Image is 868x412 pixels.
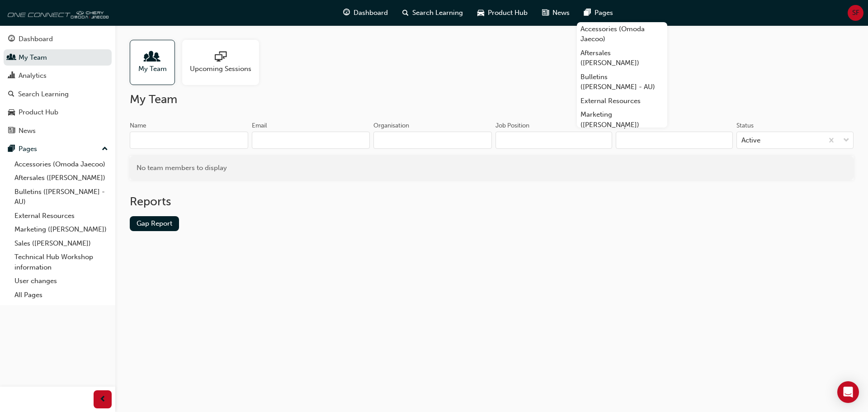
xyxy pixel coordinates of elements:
a: Gap Report [130,216,179,231]
a: car-iconProduct Hub [470,4,535,22]
a: Bulletins ([PERSON_NAME] - AU) [11,185,112,209]
span: prev-icon [99,394,106,405]
span: search-icon [402,7,409,19]
a: guage-iconDashboard [336,4,395,22]
div: News [19,126,36,136]
a: Aftersales ([PERSON_NAME]) [11,171,112,185]
input: Organisation [373,132,492,149]
div: No team members to display [130,156,854,180]
div: Job Position [495,121,529,130]
a: External Resources [577,94,667,108]
span: pages-icon [584,7,591,19]
button: Pages [4,141,112,157]
span: sessionType_ONLINE_URL-icon [215,51,226,64]
div: Analytics [19,71,47,81]
a: Marketing ([PERSON_NAME]) [11,223,112,237]
span: SF [852,8,859,18]
a: Accessories (Omoda Jaecoo) [577,22,667,46]
a: User changes [11,274,112,288]
input: Email [252,132,370,149]
div: Pages [19,144,37,154]
a: Dashboard [4,31,112,47]
a: My Team [4,49,112,66]
span: Upcoming Sessions [190,64,251,74]
a: Upcoming Sessions [182,40,266,85]
a: Bulletins ([PERSON_NAME] - AU) [577,70,667,94]
div: Name [130,121,146,130]
span: News [552,8,570,18]
span: Search Learning [412,8,463,18]
span: car-icon [8,109,15,117]
div: Dashboard [19,34,53,44]
span: chart-icon [8,72,15,80]
a: news-iconNews [535,4,577,22]
div: Search Learning [18,89,69,99]
img: oneconnect [5,4,108,22]
h2: My Team [130,92,854,107]
span: up-icon [102,143,108,155]
span: guage-icon [8,35,15,43]
div: Status [736,121,754,130]
span: news-icon [542,7,549,19]
span: news-icon [8,127,15,135]
a: Product Hub [4,104,112,121]
div: Email [252,121,267,130]
h2: Reports [130,194,854,209]
span: Dashboard [354,8,388,18]
span: guage-icon [343,7,350,19]
a: Sales ([PERSON_NAME]) [11,237,112,251]
input: Job Position [495,132,613,149]
a: pages-iconPages [577,4,620,22]
a: My Team [130,40,182,85]
a: Technical Hub Workshop information [11,250,112,274]
span: Pages [594,8,613,18]
a: Marketing ([PERSON_NAME]) [577,108,667,132]
input: Name [130,132,248,149]
a: Analytics [4,67,112,84]
a: search-iconSearch Learning [395,4,470,22]
a: Aftersales ([PERSON_NAME]) [577,46,667,70]
a: Accessories (Omoda Jaecoo) [11,157,112,171]
a: All Pages [11,288,112,302]
a: External Resources [11,209,112,223]
a: News [4,123,112,139]
span: search-icon [8,90,14,99]
div: Organisation [373,121,409,130]
span: pages-icon [8,145,15,153]
span: people-icon [146,51,158,64]
button: SF [848,5,863,21]
div: Open Intercom Messenger [837,381,859,403]
span: Product Hub [488,8,528,18]
div: Active [741,135,760,146]
input: Department [616,132,733,149]
span: My Team [138,64,167,74]
div: Product Hub [19,107,58,118]
a: Search Learning [4,86,112,103]
span: car-icon [477,7,484,19]
span: down-icon [843,135,849,147]
span: people-icon [8,54,15,62]
button: DashboardMy TeamAnalyticsSearch LearningProduct HubNews [4,29,112,141]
